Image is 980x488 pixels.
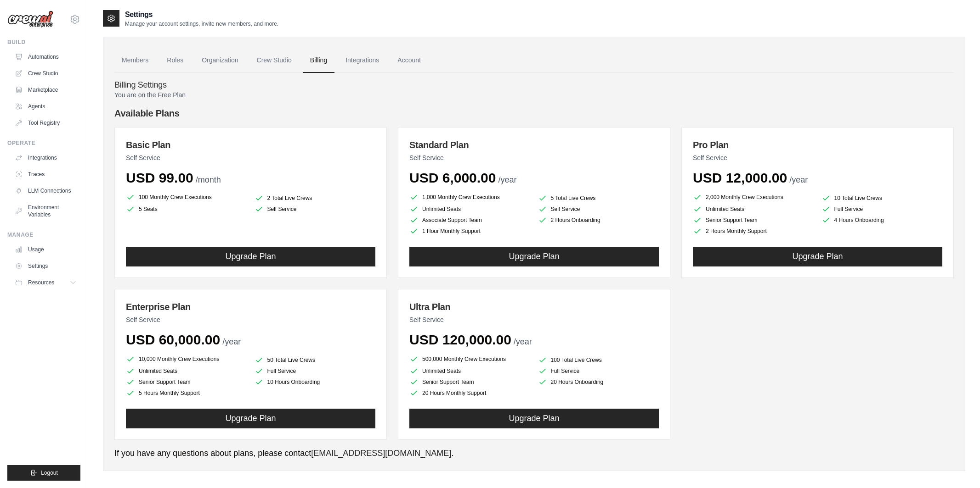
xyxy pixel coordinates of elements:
[538,216,659,225] li: 2 Hours Onboarding
[538,377,659,387] li: 20 Hours Onboarding
[514,337,532,346] span: /year
[338,48,386,73] a: Integrations
[126,377,247,387] li: Senior Support Team
[126,247,375,266] button: Upgrade Plan
[409,388,531,398] li: 20 Hours Monthly Support
[126,332,220,347] span: USD 60,000.00
[255,205,376,214] li: Self Service
[7,139,80,147] div: Operate
[409,192,531,203] li: 1,000 Monthly Crew Executions
[693,247,942,266] button: Upgrade Plan
[409,354,531,365] li: 500,000 Monthly Crew Executions
[693,227,814,236] li: 2 Hours Monthly Support
[114,48,156,73] a: Members
[125,20,278,28] p: Manage your account settings, invite new members, and more.
[255,377,376,387] li: 10 Hours Onboarding
[222,337,241,346] span: /year
[255,355,376,365] li: 50 Total Live Crews
[409,170,496,185] span: USD 6,000.00
[409,377,531,387] li: Senior Support Team
[114,107,954,120] h4: Available Plans
[409,332,511,347] span: USD 120,000.00
[126,354,247,365] li: 10,000 Monthly Crew Executions
[28,279,54,286] span: Resources
[126,315,375,324] p: Self Service
[114,90,954,100] p: You are on the Free Plan
[159,48,191,73] a: Roles
[7,11,53,28] img: Logo
[114,80,954,90] h4: Billing Settings
[11,66,80,81] a: Crew Studio
[126,300,375,313] h3: Enterprise Plan
[194,48,245,73] a: Organization
[11,259,80,273] a: Settings
[693,205,814,214] li: Unlimited Seats
[538,194,659,203] li: 5 Total Live Crews
[249,48,299,73] a: Crew Studio
[409,216,531,225] li: Associate Support Team
[255,194,376,203] li: 2 Total Live Crews
[409,227,531,236] li: 1 Hour Monthly Support
[409,139,659,151] h3: Standard Plan
[126,388,247,398] li: 5 Hours Monthly Support
[821,194,943,203] li: 10 Total Live Crews
[409,247,659,266] button: Upgrade Plan
[126,139,375,151] h3: Basic Plan
[693,216,814,225] li: Senior Support Team
[303,48,334,73] a: Billing
[196,175,221,184] span: /month
[126,205,247,214] li: 5 Seats
[126,192,247,203] li: 100 Monthly Crew Executions
[11,242,80,257] a: Usage
[255,366,376,376] li: Full Service
[11,83,80,97] a: Marketplace
[125,9,278,20] h2: Settings
[11,99,80,114] a: Agents
[538,366,659,376] li: Full Service
[693,139,942,151] h3: Pro Plan
[126,409,375,428] button: Upgrade Plan
[693,170,787,185] span: USD 12,000.00
[11,167,80,182] a: Traces
[538,205,659,214] li: Self Service
[11,183,80,198] a: LLM Connections
[693,192,814,203] li: 2,000 Monthly Crew Executions
[126,153,375,162] p: Self Service
[498,175,516,184] span: /year
[11,150,80,165] a: Integrations
[538,355,659,365] li: 100 Total Live Crews
[126,366,247,376] li: Unlimited Seats
[114,447,954,460] p: If you have any questions about plans, please contact .
[409,300,659,313] h3: Ultra Plan
[11,200,80,222] a: Environment Variables
[409,409,659,428] button: Upgrade Plan
[821,205,943,214] li: Full Service
[7,39,80,46] div: Build
[409,205,531,214] li: Unlimited Seats
[311,449,451,458] a: [EMAIL_ADDRESS][DOMAIN_NAME]
[409,366,531,376] li: Unlimited Seats
[693,153,942,162] p: Self Service
[11,116,80,130] a: Tool Registry
[7,465,80,481] button: Logout
[7,231,80,238] div: Manage
[409,315,659,324] p: Self Service
[409,153,659,162] p: Self Service
[126,170,193,185] span: USD 99.00
[41,469,58,477] span: Logout
[789,175,808,184] span: /year
[11,50,80,64] a: Automations
[821,216,943,225] li: 4 Hours Onboarding
[11,275,80,290] button: Resources
[390,48,428,73] a: Account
